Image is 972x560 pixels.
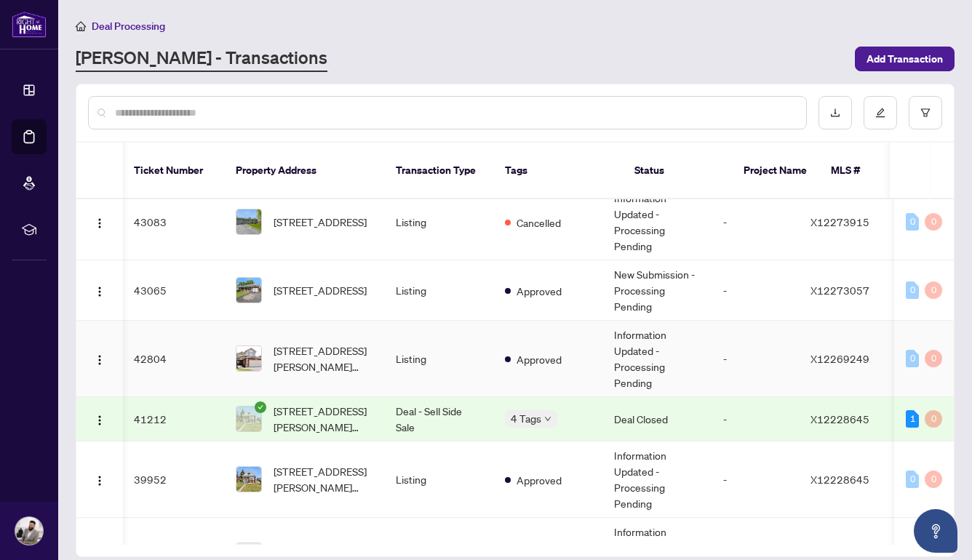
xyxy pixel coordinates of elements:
[122,441,224,518] td: 39952
[122,260,224,321] td: 43065
[274,463,373,495] span: [STREET_ADDRESS][PERSON_NAME][PERSON_NAME]
[517,472,562,488] span: Approved
[88,347,111,370] button: Logo
[384,184,493,260] td: Listing
[818,96,852,129] button: download
[12,11,47,38] img: logo
[810,284,869,297] span: X12273057
[122,184,224,260] td: 43083
[517,351,562,367] span: Approved
[810,412,869,425] span: X12228645
[274,282,367,298] span: [STREET_ADDRESS]
[255,401,266,413] span: check-circle
[76,21,86,31] span: home
[94,286,105,297] img: Logo
[274,403,373,435] span: [STREET_ADDRESS][PERSON_NAME][PERSON_NAME]
[94,217,105,229] img: Logo
[384,260,493,321] td: Listing
[94,354,105,366] img: Logo
[224,143,384,199] th: Property Address
[920,108,931,118] span: filter
[384,143,493,199] th: Transaction Type
[875,108,885,118] span: edit
[867,47,943,71] span: Add Transaction
[76,46,327,72] a: [PERSON_NAME] - Transactions
[236,346,261,371] img: thumbnail-img
[384,441,493,518] td: Listing
[15,517,43,545] img: Profile Icon
[88,468,111,491] button: Logo
[830,108,840,118] span: download
[122,397,224,441] td: 41212
[810,215,869,228] span: X12273915
[511,410,541,427] span: 4 Tags
[914,509,957,553] button: Open asap
[94,415,105,426] img: Logo
[906,281,919,299] div: 0
[906,213,919,231] div: 0
[94,475,105,487] img: Logo
[925,350,942,367] div: 0
[602,184,712,260] td: Information Updated - Processing Pending
[925,410,942,428] div: 0
[712,397,799,441] td: -
[909,96,942,129] button: filter
[906,471,919,488] div: 0
[712,260,799,321] td: -
[92,20,165,33] span: Deal Processing
[855,47,955,71] button: Add Transaction
[517,215,561,231] span: Cancelled
[236,278,261,303] img: thumbnail-img
[493,143,623,199] th: Tags
[925,213,942,231] div: 0
[810,352,869,365] span: X12269249
[544,415,551,423] span: down
[236,407,261,431] img: thumbnail-img
[925,281,942,299] div: 0
[623,143,732,199] th: Status
[517,283,562,299] span: Approved
[712,321,799,397] td: -
[88,279,111,302] button: Logo
[810,473,869,486] span: X12228645
[602,321,712,397] td: Information Updated - Processing Pending
[236,467,261,492] img: thumbnail-img
[732,143,819,199] th: Project Name
[906,410,919,428] div: 1
[274,343,373,375] span: [STREET_ADDRESS][PERSON_NAME][PERSON_NAME]
[88,407,111,431] button: Logo
[712,441,799,518] td: -
[602,441,712,518] td: Information Updated - Processing Pending
[819,143,907,199] th: MLS #
[925,471,942,488] div: 0
[122,321,224,397] td: 42804
[906,350,919,367] div: 0
[384,397,493,441] td: Deal - Sell Side Sale
[602,260,712,321] td: New Submission - Processing Pending
[864,96,897,129] button: edit
[602,397,712,441] td: Deal Closed
[122,143,224,199] th: Ticket Number
[236,209,261,234] img: thumbnail-img
[274,214,367,230] span: [STREET_ADDRESS]
[88,210,111,233] button: Logo
[712,184,799,260] td: -
[384,321,493,397] td: Listing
